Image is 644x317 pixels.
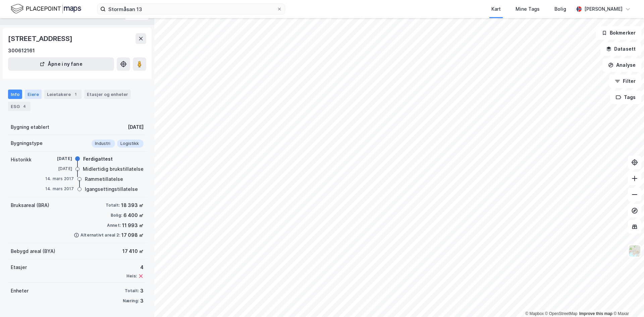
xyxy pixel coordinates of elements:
div: Igangsettingstillatelse [85,185,138,193]
div: Rammetillatelse [85,175,123,183]
div: Bygningstype [11,139,43,147]
div: 14. mars 2017 [45,186,74,192]
div: 14. mars 2017 [45,176,74,182]
a: Mapbox [525,311,544,316]
div: 18 393 ㎡ [121,201,144,209]
div: 3 [140,297,144,305]
div: Bebygd areal (BYA) [11,247,55,255]
div: 3 [140,287,144,295]
img: logo.f888ab2527a4732fd821a326f86c7f29.svg [11,3,81,15]
div: Heis: [126,273,137,279]
button: Analyse [602,58,641,72]
div: Bygning etablert [11,123,49,131]
button: Filter [609,74,641,88]
div: [DATE] [45,166,72,172]
button: Tags [610,91,641,104]
img: Z [628,245,641,257]
div: 11 993 ㎡ [122,221,144,229]
button: Datasett [600,42,641,56]
div: [DATE] [45,156,72,162]
div: Etasjer [11,263,27,271]
div: Næring: [123,298,139,304]
button: Bokmerker [596,26,641,40]
div: Bruksareal (BRA) [11,201,49,209]
div: Kart [491,5,501,13]
div: 1 [72,91,79,98]
button: Åpne i ny fane [8,57,114,71]
div: 6 400 ㎡ [123,211,144,219]
div: Ferdigattest [83,155,113,163]
div: Alternativt areal 2: [80,232,120,238]
div: 17 098 ㎡ [121,231,144,239]
div: Midlertidig brukstillatelse [83,165,144,173]
div: [PERSON_NAME] [584,5,623,13]
div: [DATE] [128,123,144,131]
div: 4 [126,263,144,271]
div: Leietakere [44,90,82,99]
div: Eiere [25,90,42,99]
div: 17 410 ㎡ [122,247,144,255]
a: Improve this map [579,311,612,316]
div: Totalt: [106,203,120,208]
div: Info [8,90,22,99]
div: Bolig: [111,213,122,218]
div: Enheter [11,287,29,295]
div: Mine Tags [516,5,540,13]
div: 4 [21,103,28,110]
iframe: Chat Widget [610,285,644,317]
div: Historikk [11,156,32,164]
div: Bolig [554,5,566,13]
div: Etasjer og enheter [87,91,128,97]
div: Annet: [107,223,121,228]
div: 300612161 [8,47,35,55]
div: Totalt: [125,288,139,294]
div: ESG [8,102,31,111]
a: OpenStreetMap [545,311,578,316]
input: Søk på adresse, matrikkel, gårdeiere, leietakere eller personer [106,4,277,14]
div: [STREET_ADDRESS] [8,33,74,44]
